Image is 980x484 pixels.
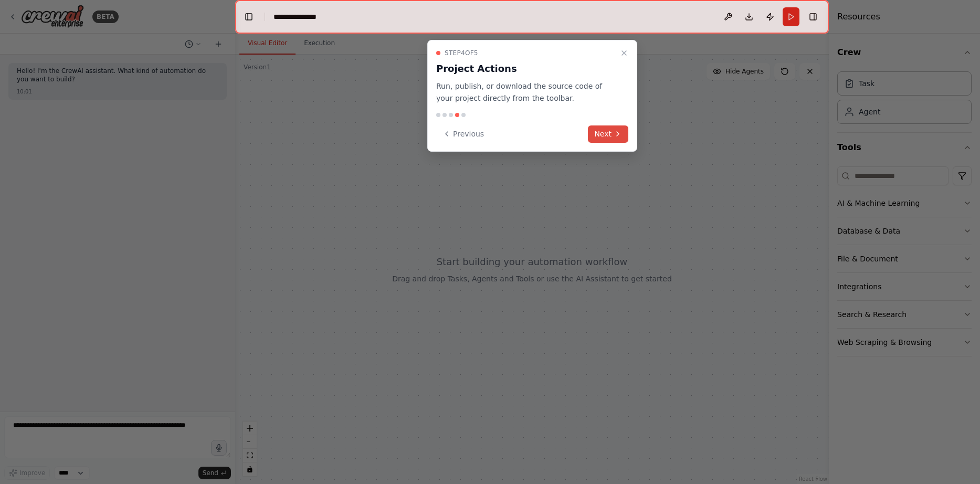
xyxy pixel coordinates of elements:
[436,125,490,143] button: Previous
[436,61,616,76] h3: Project Actions
[445,49,478,57] span: Step 4 of 5
[436,80,616,104] p: Run, publish, or download the source code of your project directly from the toolbar.
[241,9,256,24] button: Hide left sidebar
[618,47,630,59] button: Close walkthrough
[588,125,628,143] button: Next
